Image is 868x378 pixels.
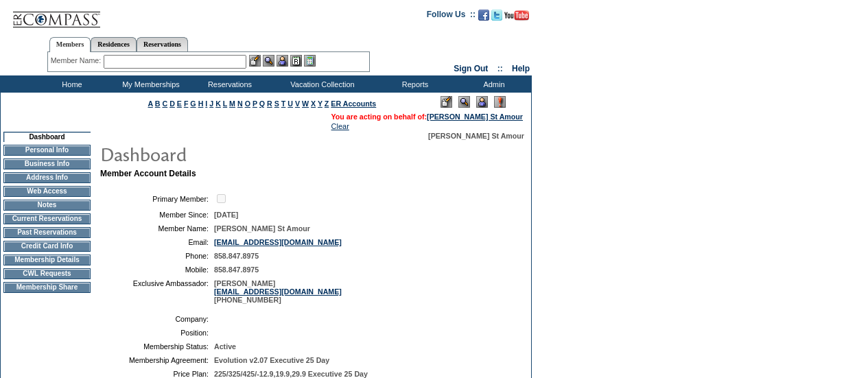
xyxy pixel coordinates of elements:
a: T [281,99,286,108]
td: Business Info [3,158,91,169]
a: Help [512,64,530,73]
td: Membership Agreement: [106,356,209,364]
a: J [209,99,213,108]
img: Impersonate [277,55,288,67]
td: Reports [374,75,453,93]
span: 858.847.8975 [214,252,259,260]
img: b_edit.gif [249,55,261,67]
a: I [205,99,207,108]
td: Company: [106,315,209,323]
span: [PERSON_NAME] [PHONE_NUMBER] [214,279,342,304]
a: B [155,99,161,108]
img: b_calculator.gif [304,55,316,67]
a: H [198,99,204,108]
a: C [162,99,167,108]
td: My Memberships [110,75,189,93]
td: Notes [3,200,91,211]
span: Active [214,342,236,351]
td: Mobile: [106,265,209,274]
td: Follow Us :: [427,8,476,25]
span: 225/325/425/-12.9,19.9,29.9 Executive 25 Day [214,370,368,378]
a: M [229,99,235,108]
a: A [148,99,153,108]
img: Become our fan on Facebook [478,10,489,21]
a: D [169,99,175,108]
a: R [267,99,272,108]
a: Sign Out [454,64,488,73]
td: Member Since: [106,211,209,219]
a: N [237,99,243,108]
span: [PERSON_NAME] St Amour [214,224,310,233]
img: Edit Mode [441,96,452,108]
a: G [190,99,196,108]
td: Admin [453,75,532,93]
a: Reservations [137,37,188,51]
td: Reservations [189,75,268,93]
a: [EMAIL_ADDRESS][DOMAIN_NAME] [214,238,342,246]
td: Web Access [3,186,91,197]
img: Reservations [290,55,302,67]
img: Impersonate [476,96,488,108]
td: Exclusive Ambassador: [106,279,209,304]
td: Primary Member: [106,192,209,205]
a: Subscribe to our YouTube Channel [504,14,529,22]
a: Residences [91,37,137,51]
span: You are acting on behalf of: [331,113,523,121]
img: pgTtlDashboard.gif [99,140,374,167]
div: Member Name: [51,55,104,67]
a: U [288,99,293,108]
b: Member Account Details [100,169,196,178]
td: Membership Details [3,255,91,265]
td: Personal Info [3,145,91,156]
a: ER Accounts [331,99,376,108]
img: Follow us on Twitter [491,10,502,21]
img: Subscribe to our YouTube Channel [504,10,529,21]
td: Dashboard [3,132,91,142]
td: Current Reservations [3,213,91,224]
a: Clear [331,122,349,130]
a: [EMAIL_ADDRESS][DOMAIN_NAME] [214,287,342,296]
td: Address Info [3,172,91,183]
a: S [274,99,279,108]
a: Become our fan on Facebook [478,14,489,22]
img: View Mode [458,96,470,108]
a: [PERSON_NAME] St Amour [427,113,523,121]
a: Y [318,99,322,108]
a: Q [259,99,265,108]
td: Home [31,75,110,93]
span: :: [497,64,503,73]
td: Email: [106,238,209,246]
a: F [184,99,189,108]
span: [PERSON_NAME] St Amour [428,132,524,140]
td: Member Name: [106,224,209,233]
a: X [311,99,316,108]
img: View [263,55,274,67]
td: Credit Card Info [3,241,91,252]
td: Vacation Collection [268,75,374,93]
span: 858.847.8975 [214,265,259,274]
td: Phone: [106,252,209,260]
td: Position: [106,329,209,337]
td: Membership Share [3,282,91,293]
a: Z [325,99,329,108]
a: L [223,99,227,108]
td: Price Plan: [106,370,209,378]
td: Past Reservations [3,227,91,238]
td: CWL Requests [3,268,91,279]
span: Evolution v2.07 Executive 25 Day [214,356,329,364]
span: [DATE] [214,211,238,219]
a: V [295,99,300,108]
a: E [177,99,182,108]
img: Log Concern/Member Elevation [494,96,506,108]
a: W [302,99,309,108]
a: K [215,99,221,108]
a: Follow us on Twitter [491,14,502,22]
a: O [245,99,250,108]
a: P [253,99,257,108]
a: Members [49,37,91,52]
td: Membership Status: [106,342,209,351]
